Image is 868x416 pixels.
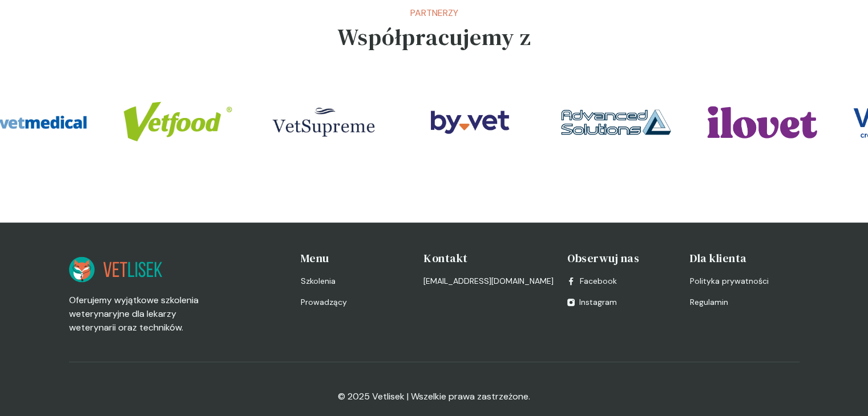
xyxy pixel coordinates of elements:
[690,275,799,287] a: Polityka prywatności
[301,296,347,308] span: Prowadzący
[301,296,410,308] a: Prowadzący
[690,250,799,266] h4: Dla klienta
[690,275,769,287] span: Polityka prywatności
[708,95,817,150] img: Z5pMJpbqstJ9-ALq_Ilovet_Logotyp_Fioletowy_wersjadodruku.png
[301,275,410,287] a: Szkolenia
[562,95,671,150] img: Z5pMI5bqstJ9-ALk_Logo_AS.png
[567,296,617,308] a: Instagram
[338,390,530,403] p: © 2025 Vetlisek | Wszelkie prawa zastrzeżone.
[690,296,728,308] span: Regulamin
[423,250,554,266] h4: Kontakt
[423,275,554,287] a: [EMAIL_ADDRESS][DOMAIN_NAME]
[301,250,410,266] h4: Menu
[123,95,233,150] img: Z5pMJ5bqstJ9-ALs_logo-www-01.png
[690,296,799,308] a: Regulamin
[415,95,525,150] img: Z5pMIpbqstJ9-ALi_ByVetlogocolorCMYK.jpg
[337,6,531,20] p: Partnerzy
[69,293,215,335] p: Oferujemy wyjątkowe szkolenia weterynaryjne dla lekarzy weterynarii oraz techników.
[301,275,336,287] span: Szkolenia
[567,275,617,287] a: Facebook
[269,95,379,150] img: Z5pMIJbqstJ9-ALe_VETSUPREME_LOGO.png
[337,20,531,54] h5: Współpracujemy z
[567,250,676,266] h4: Obserwuj nas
